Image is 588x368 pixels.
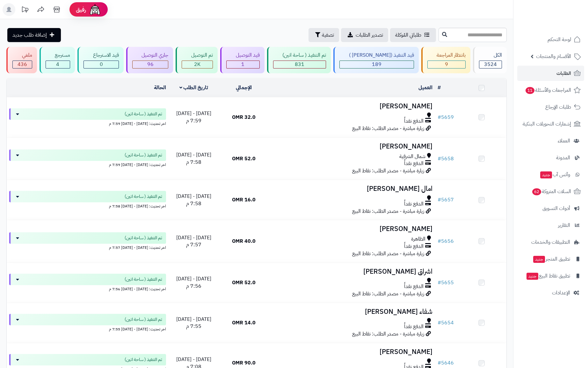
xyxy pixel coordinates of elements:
span: # [438,237,441,245]
span: 1 [241,61,244,68]
a: جاري التوصيل 96 [125,47,175,73]
h3: [PERSON_NAME] [271,143,432,150]
span: التطبيقات والخدمات [531,238,570,247]
a: إشعارات التحويلات البنكية [517,116,584,132]
div: اخر تحديث: [DATE] - [DATE] 7:59 م [9,161,166,168]
div: قيد التنفيذ ([PERSON_NAME] ) [339,52,414,59]
span: لوحة التحكم [548,35,571,44]
a: تطبيق نقاط البيعجديد [517,268,584,284]
div: بانتظار المراجعة [427,52,466,59]
a: الإجمالي [236,84,252,91]
span: إشعارات التحويلات البنكية [523,119,571,128]
a: تطبيق المتجرجديد [517,251,584,267]
span: الدفع نقداً [404,243,424,250]
div: قيد التوصيل [226,52,260,59]
span: الطلبات [556,69,571,78]
span: تصدير الطلبات [356,31,383,39]
span: 52.0 OMR [232,279,256,286]
h3: [PERSON_NAME] [271,225,432,233]
a: الإعدادات [517,285,584,300]
span: تم التنفيذ ( ساحة اتين) [125,316,162,323]
span: 52.0 OMR [232,155,256,162]
div: 96 [133,61,168,68]
div: 189 [340,61,414,68]
span: [DATE] - [DATE] 7:55 م [176,315,211,330]
span: تطبيق المتجر [533,255,570,263]
span: # [438,155,441,162]
span: 14.0 OMR [232,319,256,327]
span: # [438,319,441,327]
a: وآتس آبجديد [517,167,584,182]
span: الدفع نقداً [404,118,424,125]
span: جديد [526,273,538,280]
h3: امال [PERSON_NAME] [271,185,432,192]
span: 2K [194,61,200,68]
span: 831 [295,61,304,68]
span: # [438,196,441,204]
span: السلات المتروكة [532,187,571,196]
span: زيارة مباشرة - مصدر الطلب: نقاط البيع [352,167,424,175]
span: 0 [100,61,103,68]
span: 96 [147,61,154,68]
span: تم التنفيذ ( ساحة اتين) [125,357,162,363]
span: تم التنفيذ ( ساحة اتين) [125,152,162,158]
a: العميل [418,84,432,91]
span: الدفع نقداً [404,283,424,290]
span: # [438,279,441,286]
a: بانتظار المراجعة 9 [420,47,472,73]
span: زيارة مباشرة - مصدر الطلب: نقاط البيع [352,290,424,298]
a: التطبيقات والخدمات [517,235,584,250]
span: [DATE] - [DATE] 7:56 م [176,275,211,290]
div: تم التوصيل [182,52,213,59]
span: 4 [56,61,59,68]
div: جاري التوصيل [132,52,169,59]
span: وآتس آب [540,170,570,179]
span: الأقسام والمنتجات [536,52,571,61]
span: تطبيق نقاط البيع [526,271,570,280]
a: تم التوصيل 2K [174,47,219,73]
span: المدونة [556,153,570,162]
a: #5656 [438,237,454,245]
a: أدوات التسويق [517,201,584,216]
a: تحديثات المنصة [17,3,33,18]
span: 11 [526,87,534,94]
span: زيارة مباشرة - مصدر الطلب: نقاط البيع [352,330,424,338]
div: تم التنفيذ ( ساحة اتين) [273,52,326,59]
span: العملاء [558,136,570,145]
span: الدفع نقداً [404,200,424,208]
div: اخر تحديث: [DATE] - [DATE] 7:58 م [9,202,166,209]
span: # [438,113,441,121]
span: 32.0 OMR [232,113,256,121]
span: [DATE] - [DATE] 7:57 م [176,234,211,249]
a: #5659 [438,113,454,121]
a: #5658 [438,155,454,162]
a: إضافة طلب جديد [7,28,61,42]
span: 9 [445,61,448,68]
a: الحالة [154,84,166,91]
span: تم التنفيذ ( ساحة اتين) [125,235,162,241]
span: شمال الشرقية [399,153,425,160]
span: جديد [533,256,545,263]
span: طلباتي المُوكلة [395,31,421,39]
span: زيارة مباشرة - مصدر الطلب: نقاط البيع [352,207,424,215]
span: 3524 [484,61,497,68]
span: جديد [540,171,552,178]
span: [DATE] - [DATE] 7:58 م [176,151,211,166]
div: 436 [13,61,32,68]
div: اخر تحديث: [DATE] - [DATE] 7:57 م [9,244,166,250]
span: 62 [532,188,541,195]
a: #5655 [438,279,454,286]
span: تم التنفيذ ( ساحة اتين) [125,111,162,117]
a: التقارير [517,218,584,233]
div: 1958 [182,61,213,68]
span: # [438,359,441,367]
span: تم التنفيذ ( ساحة اتين) [125,276,162,283]
a: المدونة [517,150,584,165]
a: السلات المتروكة62 [517,184,584,199]
span: زيارة مباشرة - مصدر الطلب: نقاط البيع [352,125,424,132]
span: إضافة طلب جديد [12,31,47,39]
div: اخر تحديث: [DATE] - [DATE] 7:59 م [9,120,166,126]
span: الدفع نقداً [404,323,424,330]
span: 436 [18,61,27,68]
div: 1 [227,61,259,68]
